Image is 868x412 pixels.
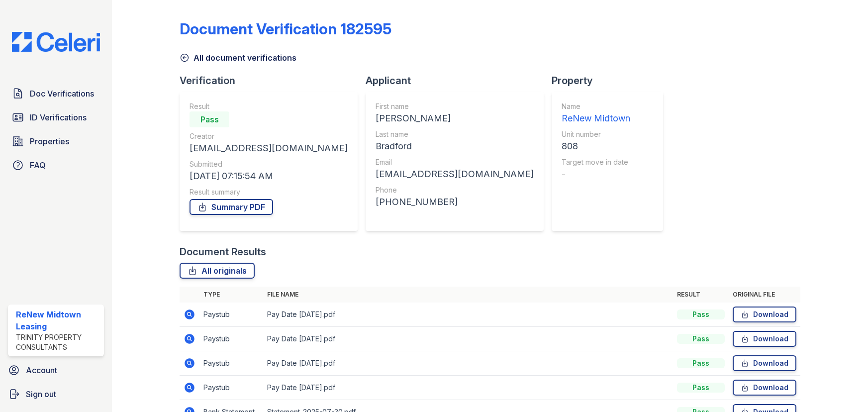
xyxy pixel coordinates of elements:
[190,141,348,155] div: [EMAIL_ADDRESS][DOMAIN_NAME]
[562,157,630,167] div: Target move in date
[263,351,673,376] td: Pay Date [DATE].pdf
[376,129,534,139] div: Last name
[376,111,534,125] div: [PERSON_NAME]
[552,74,671,88] div: Property
[562,167,630,181] div: -
[190,199,273,215] a: Summary PDF
[376,185,534,195] div: Phone
[562,102,630,125] a: Name ReNew Midtown
[4,360,108,380] a: Account
[199,327,263,351] td: Paystub
[376,195,534,209] div: [PHONE_NUMBER]
[199,303,263,327] td: Paystub
[30,159,46,171] span: FAQ
[199,287,263,303] th: Type
[562,129,630,139] div: Unit number
[8,155,104,175] a: FAQ
[263,376,673,400] td: Pay Date [DATE].pdf
[180,52,296,64] a: All document verifications
[30,88,94,100] span: Doc Verifications
[733,380,796,396] a: Download
[180,20,391,38] div: Document Verification 182595
[180,245,266,259] div: Document Results
[562,102,630,111] div: Name
[190,187,348,197] div: Result summary
[677,309,725,319] div: Pass
[190,159,348,169] div: Submitted
[199,351,263,376] td: Paystub
[562,139,630,153] div: 808
[677,358,725,368] div: Pass
[8,131,104,151] a: Properties
[733,331,796,347] a: Download
[376,139,534,153] div: Bradford
[26,364,57,376] span: Account
[263,287,673,303] th: File name
[190,102,348,111] div: Result
[376,157,534,167] div: Email
[826,372,858,402] iframe: chat widget
[366,74,552,88] div: Applicant
[30,135,69,147] span: Properties
[16,309,100,332] div: ReNew Midtown Leasing
[180,263,255,279] a: All originals
[729,287,800,303] th: Original file
[677,334,725,344] div: Pass
[190,131,348,141] div: Creator
[733,355,796,371] a: Download
[26,388,56,400] span: Sign out
[180,74,366,88] div: Verification
[8,107,104,127] a: ID Verifications
[8,84,104,103] a: Doc Verifications
[190,169,348,183] div: [DATE] 07:15:54 AM
[733,307,796,322] a: Download
[263,303,673,327] td: Pay Date [DATE].pdf
[677,383,725,393] div: Pass
[673,287,729,303] th: Result
[376,102,534,111] div: First name
[4,32,108,52] img: CE_Logo_Blue-a8612792a0a2168367f1c8372b55b34899dd931a85d93a1a3d3e32e68fde9ad4.png
[376,167,534,181] div: [EMAIL_ADDRESS][DOMAIN_NAME]
[16,332,100,352] div: Trinity Property Consultants
[562,111,630,125] div: ReNew Midtown
[4,384,108,404] a: Sign out
[190,111,229,127] div: Pass
[30,111,87,123] span: ID Verifications
[263,327,673,351] td: Pay Date [DATE].pdf
[199,376,263,400] td: Paystub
